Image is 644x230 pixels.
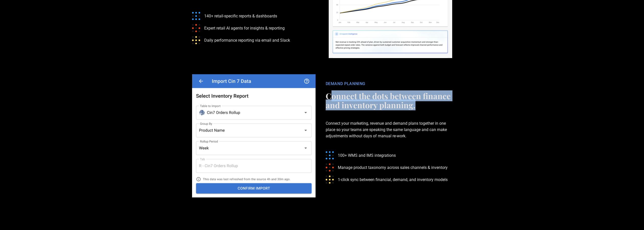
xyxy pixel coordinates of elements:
[204,25,285,31] p: Expert retail AI agents for insights & reporting
[204,37,290,43] p: Daily performance reporting via email and Slack
[338,176,448,183] p: 1-click sync between financial, demand, and inventory models
[338,164,448,171] p: Manage product taxonomy across sales channels & inventory
[326,91,452,110] h2: Connect the dots between finance and inventory planning.
[326,112,452,147] p: Connect your marketing, revenue and demand plans together in one place so your teams are speaking...
[338,152,396,159] p: 100+ WMS and IMS integrations
[326,81,452,86] div: DEMAND PLANNING
[204,13,277,19] p: 140+ retail-specific reports & dashboards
